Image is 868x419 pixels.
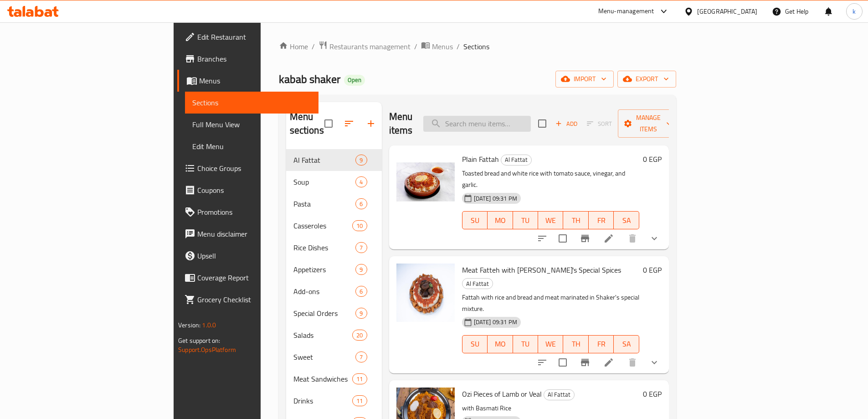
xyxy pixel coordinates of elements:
[177,267,318,289] a: Coverage Report
[603,233,614,244] a: Edit menu item
[286,193,382,215] div: Pasta6
[592,337,610,351] span: FR
[697,6,757,16] div: [GEOGRAPHIC_DATA]
[625,73,669,85] span: export
[319,114,338,133] span: Select all sections
[286,259,382,280] div: Appetizers9
[177,223,318,245] a: Menu disclaimer
[355,352,367,362] div: items
[614,211,639,229] button: SA
[501,155,531,165] span: Al Fattat
[286,302,382,324] div: Special Orders9
[177,26,318,48] a: Edit Restaurant
[542,214,560,227] span: WE
[554,119,579,129] span: Add
[466,214,484,227] span: SU
[355,286,367,297] div: items
[574,228,596,249] button: Branch-specific-item
[643,153,662,166] h6: 0 EGP
[177,289,318,310] a: Grocery Checklist
[286,390,382,412] div: Drinks11
[197,163,311,174] span: Choice Groups
[563,211,588,229] button: TH
[356,353,366,362] span: 7
[501,155,532,166] div: Al Fattat
[353,397,366,405] span: 11
[356,309,366,318] span: 9
[552,117,581,131] button: Add
[563,73,606,85] span: import
[279,69,340,89] span: kabab shaker
[396,264,455,322] img: Meat Fatteh with Shaker's Special Spices
[592,214,610,227] span: FR
[553,353,572,372] span: Select to update
[192,141,311,152] span: Edit Menu
[293,176,356,187] div: Soup
[293,220,353,231] div: Casseroles
[185,92,318,114] a: Sections
[513,211,538,229] button: TU
[177,157,318,179] a: Choice Groups
[293,198,356,209] div: Pasta
[462,152,499,166] span: Plain Fattah
[177,70,318,92] a: Menus
[344,76,365,84] span: Open
[197,53,311,64] span: Branches
[353,331,366,340] span: 20
[178,319,200,331] span: Version:
[598,6,654,17] div: Menu-management
[567,337,585,351] span: TH
[293,242,356,253] span: Rice Dishes
[389,110,413,137] h2: Menu items
[589,211,614,229] button: FR
[353,375,366,383] span: 11
[177,48,318,70] a: Branches
[356,200,366,208] span: 6
[589,335,614,353] button: FR
[286,324,382,346] div: Salads20
[625,112,672,135] span: Manage items
[574,352,596,373] button: Branch-specific-item
[293,330,353,341] div: Salads
[517,337,534,351] span: TU
[553,229,572,248] span: Select to update
[293,155,356,166] span: Al Fattat
[544,389,575,400] div: Al Fattat
[177,245,318,267] a: Upsell
[462,211,488,229] button: SU
[531,352,553,373] button: sort-choices
[649,233,660,244] svg: Show Choices
[355,308,367,319] div: items
[177,179,318,201] a: Coupons
[462,292,639,315] p: Fattah with rice and bread and meat marinated in Shaker's special mixture.
[491,337,509,351] span: MO
[463,41,489,52] span: Sections
[192,119,311,130] span: Full Menu View
[197,31,311,42] span: Edit Restaurant
[293,308,356,319] div: Special Orders
[470,194,521,203] span: [DATE] 09:31 PM
[293,352,356,362] div: Sweet
[286,237,382,259] div: Rice Dishes7
[355,264,367,275] div: items
[178,335,220,347] span: Get support on:
[355,155,367,166] div: items
[603,357,614,368] a: Edit menu item
[197,250,311,261] span: Upsell
[643,352,665,373] button: show more
[355,198,367,209] div: items
[462,278,493,289] div: Al Fattat
[356,156,366,165] span: 9
[552,117,581,131] span: Add item
[360,113,382,134] button: Add section
[356,287,366,296] span: 6
[352,395,367,406] div: items
[293,373,353,384] span: Meat Sandwiches
[643,388,662,400] h6: 0 EGP
[555,71,614,88] button: import
[462,279,493,289] span: Al Fattat
[199,75,311,86] span: Menus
